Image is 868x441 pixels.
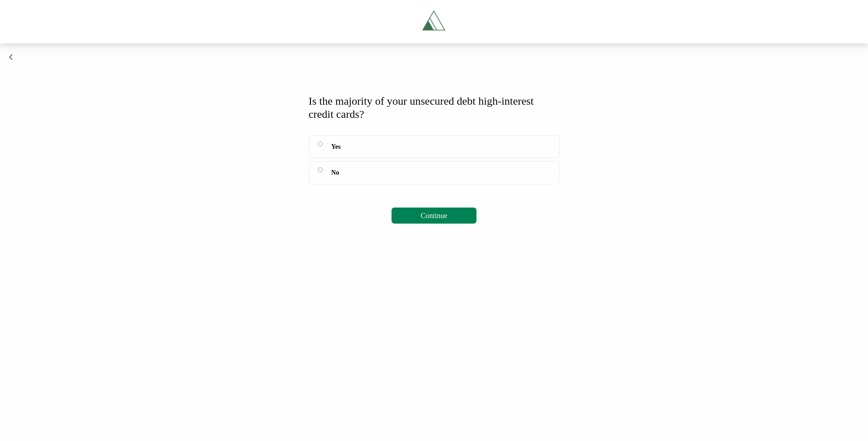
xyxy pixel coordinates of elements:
span: Continue [421,212,447,220]
input: No [318,167,323,172]
input: Yes [318,142,323,146]
a: Tryascend.com [385,6,483,38]
img: Tryascend.com [418,6,450,38]
span: Yes [331,142,341,152]
div: Is the majority of your unsecured debt high-interest credit cards? [309,94,560,121]
span: No [331,167,339,178]
button: Continue [392,208,476,224]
